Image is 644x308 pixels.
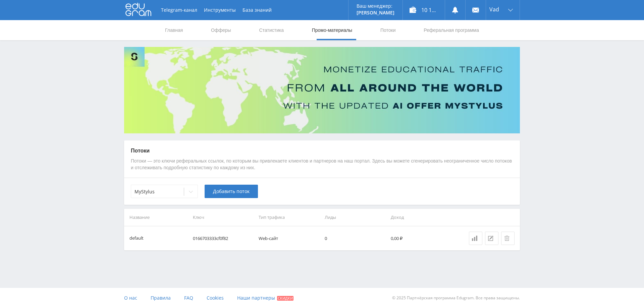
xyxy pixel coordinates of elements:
[205,185,258,198] button: Добавить поток
[256,209,322,226] th: Тип трафика
[311,20,353,40] a: Промо-материалы
[151,295,171,301] span: Правила
[357,10,394,15] p: [PERSON_NAME]
[322,226,388,250] td: 0
[124,288,137,308] a: О нас
[357,3,394,9] p: Ваш менеджер:
[164,20,183,40] a: Главная
[151,288,171,308] a: Правила
[237,288,293,308] a: Наши партнеры Скидки
[256,226,322,250] td: Web-сайт
[190,226,256,250] td: 0166703333cf0f82
[184,288,193,308] a: FAQ
[258,20,284,40] a: Статистика
[423,20,480,40] a: Реферальная программа
[190,209,256,226] th: Ключ
[207,288,224,308] a: Cookies
[213,189,250,194] span: Добавить поток
[489,7,499,12] span: Vad
[207,295,224,301] span: Cookies
[322,209,388,226] th: Лиды
[210,20,232,40] a: Офферы
[184,295,193,301] span: FAQ
[131,158,513,171] p: Потоки — это ключи реферальных ссылок, по которым вы привлекаете клиентов и партнеров на наш порт...
[501,232,515,245] button: Удалить
[325,288,520,308] div: © 2025 Партнёрская программа Edugram. Все права защищены.
[469,232,482,245] a: Статистика
[485,232,498,245] button: Редактировать
[388,209,454,226] th: Доход
[277,296,293,301] span: Скидки
[124,295,137,301] span: О нас
[124,209,190,226] th: Название
[124,47,520,133] img: Banner
[380,20,396,40] a: Потоки
[388,226,454,250] td: 0,00 ₽
[129,235,144,242] div: default
[237,295,275,301] span: Наши партнеры
[131,147,513,155] p: Потоки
